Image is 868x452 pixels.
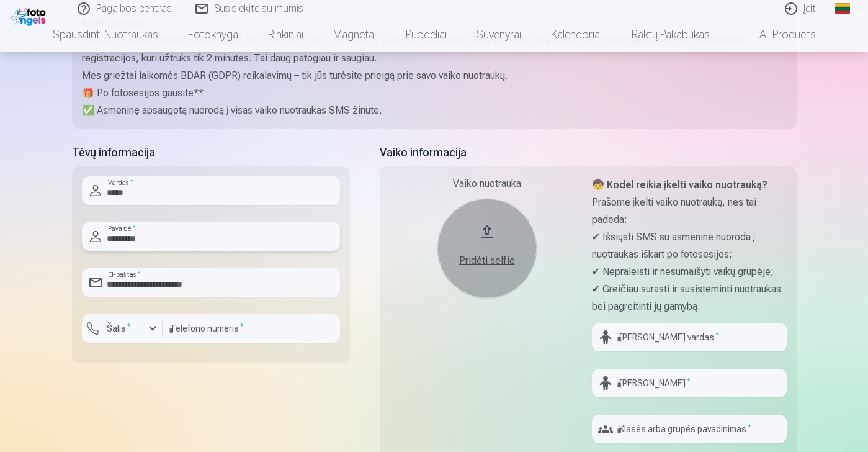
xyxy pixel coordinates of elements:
p: ✅ Asmeninę apsaugotą nuorodą į visas vaiko nuotraukas SMS žinute. [82,102,787,119]
a: Fotoknyga [173,17,253,52]
a: Magnetai [318,17,391,52]
a: All products [725,17,831,52]
p: Prašome įkelti vaiko nuotrauką, nes tai padeda: [592,194,787,228]
button: Šalis* [82,314,163,343]
a: Rinkiniai [253,17,318,52]
a: Spausdinti nuotraukas [38,17,173,52]
p: ✔ Greičiau surasti ir susisteminti nuotraukas bei pagreitinti jų gamybą. [592,281,787,315]
a: Puodeliai [391,17,462,52]
p: ✔ Nepraleisti ir nesumaišyti vaikų grupėje; [592,263,787,281]
a: Raktų pakabukas [617,17,725,52]
a: Kalendoriai [536,17,617,52]
strong: 🧒 Kodėl reikia įkelti vaiko nuotrauką? [592,179,767,191]
label: Šalis [102,322,136,335]
p: ✔ Išsiųsti SMS su asmenine nuoroda į nuotraukas iškart po fotosesijos; [592,228,787,263]
h5: Tėvų informacija [72,144,350,161]
div: Pridėti selfie [450,253,524,268]
div: Vaiko nuotrauka [390,176,584,191]
img: /fa2 [11,5,49,26]
p: 🎁 Po fotosesijos gausite** [82,84,787,102]
button: Pridėti selfie [437,199,537,298]
a: Suvenyrai [462,17,536,52]
p: Mes griežtai laikomės BDAR (GDPR) reikalavimų – tik jūs turėsite prieigą prie savo vaiko nuotraukų. [82,67,787,84]
h5: Vaiko informacija [380,144,797,161]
